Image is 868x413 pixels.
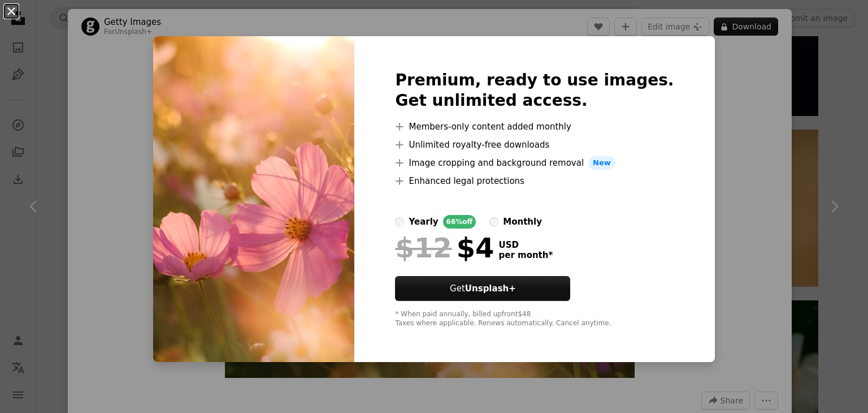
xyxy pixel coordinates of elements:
[409,215,438,229] div: yearly
[498,250,553,260] span: per month *
[395,276,570,301] button: GetUnsplash+
[395,174,674,188] li: Enhanced legal protections
[489,217,498,226] input: monthly
[395,217,404,226] input: yearly66%off
[395,233,452,263] span: $12
[395,310,674,328] div: * When paid annually, billed upfront $48 Taxes where applicable. Renews automatically. Cancel any...
[465,283,516,294] strong: Unsplash+
[153,36,354,362] img: premium_photo-1725408150917-dc570ca33a8d
[395,233,494,263] div: $4
[588,156,615,170] span: New
[395,70,674,111] h2: Premium, ready to use images. Get unlimited access.
[395,120,674,134] li: Members-only content added monthly
[395,138,674,152] li: Unlimited royalty-free downloads
[503,215,542,229] div: monthly
[395,156,674,170] li: Image cropping and background removal
[498,240,553,250] span: USD
[443,215,476,229] div: 66% off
